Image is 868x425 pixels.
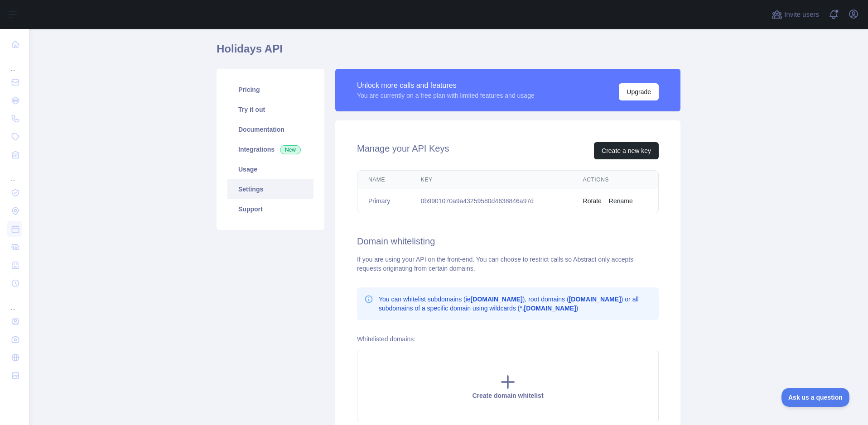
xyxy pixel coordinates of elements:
[520,305,576,312] b: *.[DOMAIN_NAME]
[379,295,651,313] p: You can whitelist subdomains (ie ), root domains ( ) or all subdomains of a specific domain using...
[227,179,313,199] a: Settings
[472,392,543,399] span: Create domain whitelist
[227,199,313,219] a: Support
[227,119,313,139] a: Documentation
[357,80,535,91] div: Unlock more calls and features
[227,159,313,179] a: Usage
[357,335,415,343] label: Whitelisted domains:
[7,293,22,311] div: ...
[357,142,449,159] h2: Manage your API Keys
[471,296,523,303] b: [DOMAIN_NAME]
[217,42,680,63] h1: Holidays API
[227,100,313,119] a: Try it out
[357,189,410,213] td: Primary
[227,139,313,159] a: Integrations New
[7,54,22,72] div: ...
[609,196,633,205] button: Rename
[357,255,659,273] div: If you are using your API on the front-end. You can choose to restrict calls so Abstract only acc...
[583,196,602,205] button: Rotate
[227,80,313,100] a: Pricing
[619,83,659,100] button: Upgrade
[357,171,410,189] th: Name
[410,189,572,213] td: 0b9901070a9a43259580d4638846a97d
[572,171,658,189] th: Actions
[784,10,819,20] span: Invite users
[7,165,22,183] div: ...
[410,171,572,189] th: Key
[781,388,850,407] iframe: Toggle Customer Support
[357,91,535,100] div: You are currently on a free plan with limited features and usage
[357,235,659,248] h2: Domain whitelisting
[594,142,659,159] button: Create a new key
[280,145,301,154] span: New
[770,7,821,22] button: Invite users
[569,296,621,303] b: [DOMAIN_NAME]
